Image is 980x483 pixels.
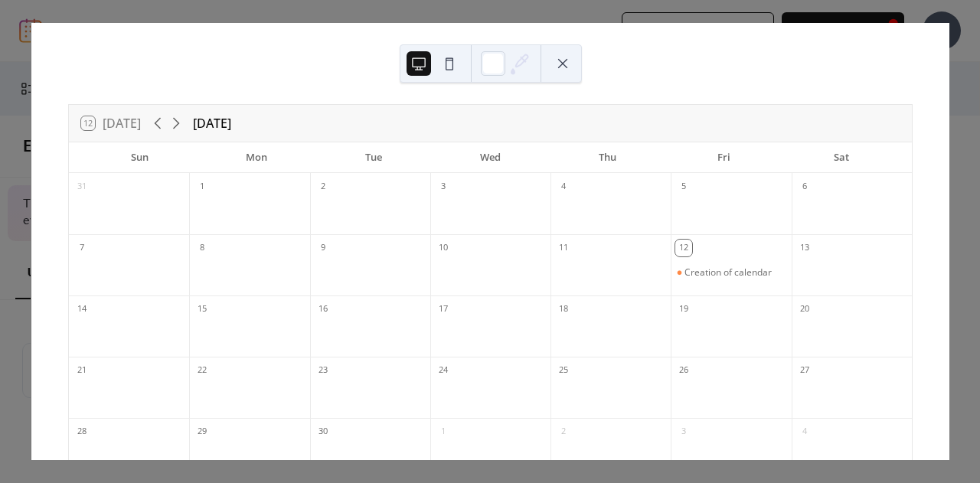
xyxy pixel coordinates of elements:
div: 22 [194,362,211,379]
div: 4 [796,423,813,440]
div: 11 [555,240,572,256]
div: 4 [555,178,572,195]
div: 9 [315,240,332,256]
div: Sat [782,142,900,173]
div: 6 [796,178,813,195]
div: Fri [666,142,783,173]
div: 13 [796,240,813,256]
div: Creation of calendar [671,266,791,279]
div: Sun [81,142,198,173]
div: Creation of calendar [684,266,772,279]
div: 7 [73,240,90,256]
div: Wed [432,142,549,173]
div: [DATE] [193,114,231,132]
div: 1 [194,178,211,195]
div: 3 [675,423,692,440]
div: 14 [73,301,90,318]
div: 17 [435,301,452,318]
div: 5 [675,178,692,195]
div: 18 [555,301,572,318]
div: 29 [194,423,211,440]
div: Mon [198,142,315,173]
div: 2 [555,423,572,440]
div: 31 [73,178,90,195]
div: 16 [315,301,332,318]
div: 27 [796,362,813,379]
div: 10 [435,240,452,256]
div: 1 [435,423,452,440]
div: 8 [194,240,211,256]
div: 28 [73,423,90,440]
div: 3 [435,178,452,195]
div: 25 [555,362,572,379]
div: 26 [675,362,692,379]
div: 2 [315,178,332,195]
div: 19 [675,301,692,318]
div: 20 [796,301,813,318]
div: 23 [315,362,332,379]
div: 21 [73,362,90,379]
div: Thu [549,142,666,173]
div: Tue [315,142,432,173]
div: 12 [675,240,692,256]
div: 15 [194,301,211,318]
div: 24 [435,362,452,379]
div: 30 [315,423,332,440]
